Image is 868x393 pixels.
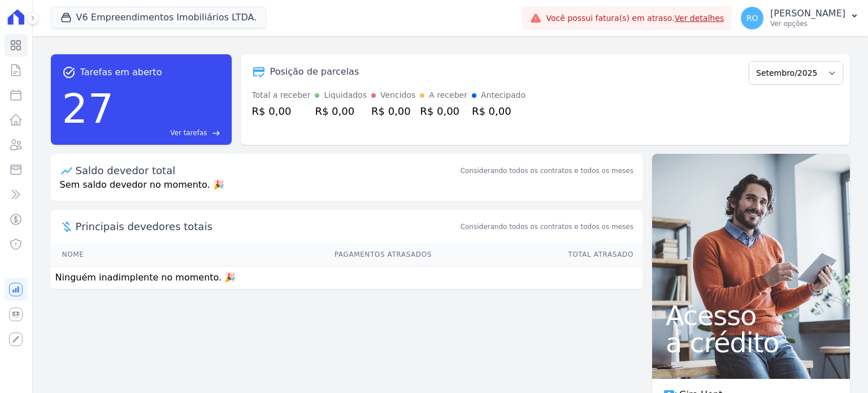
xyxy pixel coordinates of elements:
[732,2,868,34] button: RO [PERSON_NAME] Ver opções
[675,14,724,23] a: Ver detalhes
[546,12,724,24] span: Você possui fatura(s) em atraso.
[270,65,359,79] div: Posição de parcelas
[51,178,643,201] p: Sem saldo devedor no momento. 🎉
[170,128,207,138] span: Ver tarefas
[666,302,836,329] span: Acesso
[461,222,633,232] span: Considerando todos os contratos e todos os meses
[252,103,311,119] div: R$ 0,00
[429,89,467,101] div: A receber
[76,163,458,178] div: Saldo devedor total
[252,89,311,101] div: Total a receber
[62,66,76,79] span: task_alt
[62,79,114,138] div: 27
[51,243,157,266] th: Nome
[380,89,415,101] div: Vencidos
[315,103,367,119] div: R$ 0,00
[157,243,432,266] th: Pagamentos Atrasados
[51,266,643,290] td: Ninguém inadimplente no momento. 🎉
[118,128,220,138] a: Ver tarefas east
[371,103,415,119] div: R$ 0,00
[432,243,643,266] th: Total Atrasado
[76,219,458,234] span: Principais devedores totais
[461,166,633,176] div: Considerando todos os contratos e todos os meses
[420,103,467,119] div: R$ 0,00
[472,103,526,119] div: R$ 0,00
[212,129,220,137] span: east
[666,329,836,356] span: a crédito
[481,89,526,101] div: Antecipado
[747,14,758,22] span: RO
[51,7,267,28] button: V6 Empreendimentos Imobiliários LTDA.
[770,19,845,28] p: Ver opções
[324,89,367,101] div: Liquidados
[770,8,845,19] p: [PERSON_NAME]
[80,66,162,79] span: Tarefas em aberto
